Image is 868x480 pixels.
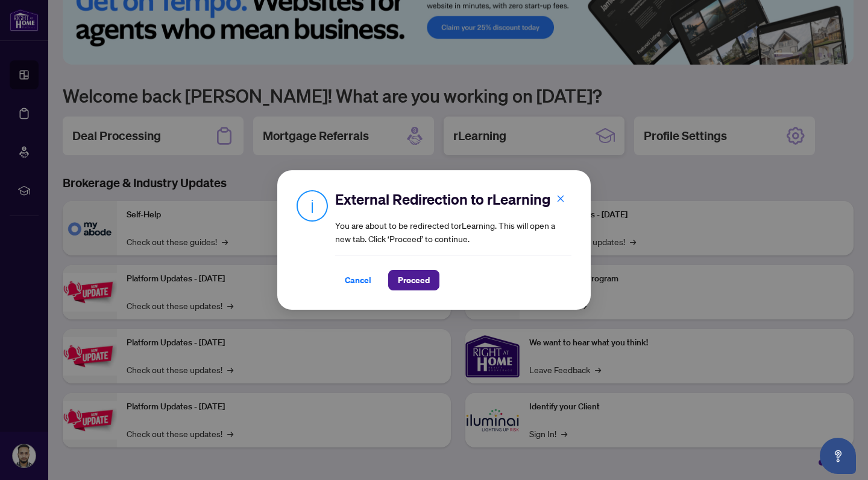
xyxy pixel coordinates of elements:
img: Info Icon [297,190,328,222]
button: Open asap [820,438,856,474]
h2: External Redirection to rLearning [335,190,571,209]
span: close [556,194,565,203]
div: You are about to be redirected to rLearning . This will open a new tab. Click ‘Proceed’ to continue. [335,190,571,290]
button: Cancel [335,270,381,290]
button: Proceed [388,270,439,290]
span: Proceed [398,270,430,290]
span: Cancel [345,270,371,290]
